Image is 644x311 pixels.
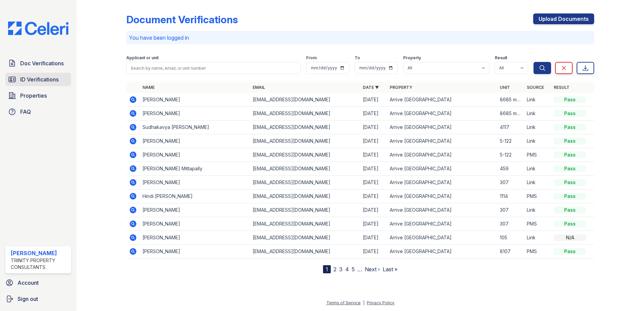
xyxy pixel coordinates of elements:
div: Pass [554,220,586,227]
td: [EMAIL_ADDRESS][DOMAIN_NAME] [250,189,360,203]
td: [PERSON_NAME] [140,203,250,217]
td: Arrive [GEOGRAPHIC_DATA] [387,231,497,245]
a: Privacy Policy [367,300,394,305]
td: 307 [497,203,524,217]
td: Arrive [GEOGRAPHIC_DATA] [387,189,497,203]
td: [PERSON_NAME] [140,134,250,148]
label: Property [403,55,421,61]
td: Arrive [GEOGRAPHIC_DATA] [387,162,497,176]
td: Link [524,93,551,107]
div: Pass [554,138,586,144]
td: 8107 [497,245,524,258]
span: Properties [20,92,47,100]
label: From [306,55,317,61]
a: FAQ [5,105,71,118]
div: Pass [554,165,586,172]
td: [DATE] [360,93,387,107]
td: Link [524,231,551,245]
td: [EMAIL_ADDRESS][DOMAIN_NAME] [250,120,360,134]
td: Arrive [GEOGRAPHIC_DATA] [387,176,497,189]
label: Applicant or unit [126,55,159,61]
div: Trinity Property Consultants [11,257,68,271]
td: [EMAIL_ADDRESS][DOMAIN_NAME] [250,162,360,176]
td: [PERSON_NAME] [140,93,250,107]
a: 2 [333,266,336,273]
td: Arrive [GEOGRAPHIC_DATA] [387,107,497,120]
div: [PERSON_NAME] [11,249,68,257]
td: [EMAIL_ADDRESS][DOMAIN_NAME] [250,203,360,217]
td: [EMAIL_ADDRESS][DOMAIN_NAME] [250,231,360,245]
td: PMS [524,245,551,258]
td: 307 [497,217,524,231]
td: Link [524,203,551,217]
td: Link [524,120,551,134]
td: [PERSON_NAME] [140,217,250,231]
td: [DATE] [360,217,387,231]
td: PMS [524,189,551,203]
td: [PERSON_NAME] [140,107,250,120]
a: Property [390,85,412,90]
td: [DATE] [360,176,387,189]
span: FAQ [20,108,31,116]
div: 1 [323,265,331,273]
td: [PERSON_NAME] [140,245,250,258]
div: Pass [554,124,586,131]
td: 5-122 [497,148,524,162]
img: CE_Logo_Blue-a8612792a0a2168367f1c8372b55b34899dd931a85d93a1a3d3e32e68fde9ad4.png [3,22,74,35]
div: Pass [554,96,586,103]
a: Result [554,85,570,90]
td: [DATE] [360,162,387,176]
div: Document Verifications [126,13,238,26]
td: [DATE] [360,107,387,120]
td: [EMAIL_ADDRESS][DOMAIN_NAME] [250,245,360,258]
div: Pass [554,207,586,213]
div: Pass [554,151,586,158]
td: 307 [497,176,524,189]
td: [DATE] [360,231,387,245]
label: To [355,55,360,61]
a: Properties [5,89,71,102]
td: [EMAIL_ADDRESS][DOMAIN_NAME] [250,217,360,231]
td: Hindi [PERSON_NAME] [140,189,250,203]
td: [DATE] [360,203,387,217]
div: Pass [554,110,586,117]
td: Link [524,107,551,120]
td: [DATE] [360,189,387,203]
td: [PERSON_NAME] [140,176,250,189]
td: [DATE] [360,134,387,148]
a: Account [3,276,74,289]
span: ID Verifications [20,75,59,83]
td: [EMAIL_ADDRESS][DOMAIN_NAME] [250,93,360,107]
td: Arrive [GEOGRAPHIC_DATA] [387,245,497,258]
a: Sign out [3,292,74,306]
span: Sign out [18,295,38,303]
p: You have been logged in [129,34,591,42]
label: Result [495,55,507,61]
td: Arrive [GEOGRAPHIC_DATA] [387,217,497,231]
td: [EMAIL_ADDRESS][DOMAIN_NAME] [250,148,360,162]
a: 5 [352,266,355,273]
td: [EMAIL_ADDRESS][DOMAIN_NAME] [250,134,360,148]
td: 8685 magnolia trl 2 [497,107,524,120]
td: [PERSON_NAME] Mittapally [140,162,250,176]
td: PMS [524,148,551,162]
td: [PERSON_NAME] [140,148,250,162]
td: Arrive [GEOGRAPHIC_DATA] [387,134,497,148]
td: Arrive [GEOGRAPHIC_DATA] [387,148,497,162]
span: Doc Verifications [20,59,64,67]
td: [PERSON_NAME] [140,231,250,245]
td: Arrive [GEOGRAPHIC_DATA] [387,203,497,217]
td: Link [524,176,551,189]
a: Unit [500,85,510,90]
a: Next › [365,266,380,273]
a: Date ▼ [363,85,379,90]
td: 4117 [497,120,524,134]
td: Arrive [GEOGRAPHIC_DATA] [387,93,497,107]
td: 1114 [497,189,524,203]
a: Terms of Service [326,300,361,305]
a: Upload Documents [533,13,594,24]
a: Name [142,85,155,90]
td: 459 [497,162,524,176]
td: PMS [524,217,551,231]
